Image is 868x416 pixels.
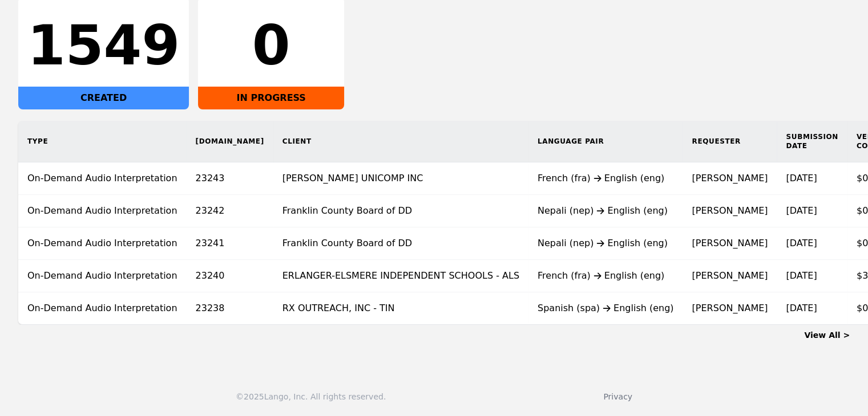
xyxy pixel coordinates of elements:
div: Nepali (nep) English (eng) [538,204,674,218]
td: On-Demand Audio Interpretation [18,260,187,292]
td: [PERSON_NAME] [683,162,777,195]
td: [PERSON_NAME] [683,227,777,260]
th: [DOMAIN_NAME] [187,121,273,162]
time: [DATE] [786,173,817,183]
td: Franklin County Board of DD [273,227,528,260]
a: Privacy [603,392,632,401]
th: Requester [683,121,777,162]
th: Submission Date [777,121,847,162]
td: 23242 [187,195,273,227]
td: [PERSON_NAME] [683,292,777,325]
a: View All > [804,331,850,340]
td: ERLANGER-ELSMERE INDEPENDENT SCHOOLS - ALS [273,260,528,292]
div: CREATED [18,87,189,109]
td: Franklin County Board of DD [273,195,528,227]
time: [DATE] [786,270,817,281]
div: IN PROGRESS [198,87,344,109]
td: 23240 [187,260,273,292]
td: 23241 [187,227,273,260]
td: 23238 [187,292,273,325]
div: 0 [207,18,335,73]
div: French (fra) English (eng) [538,269,674,283]
td: [PERSON_NAME] [683,195,777,227]
td: On-Demand Audio Interpretation [18,227,187,260]
td: On-Demand Audio Interpretation [18,292,187,325]
th: Type [18,121,187,162]
td: RX OUTREACH, INC - TIN [273,292,528,325]
td: [PERSON_NAME] UNICOMP INC [273,162,528,195]
div: Spanish (spa) English (eng) [538,301,674,315]
div: 1549 [27,18,180,73]
div: French (fra) English (eng) [538,172,674,185]
time: [DATE] [786,303,817,313]
div: Nepali (nep) English (eng) [538,236,674,250]
td: 23243 [187,162,273,195]
td: On-Demand Audio Interpretation [18,162,187,195]
th: Language Pair [528,121,683,162]
td: On-Demand Audio Interpretation [18,195,187,227]
th: Client [273,121,528,162]
time: [DATE] [786,238,817,248]
time: [DATE] [786,205,817,216]
td: [PERSON_NAME] [683,260,777,292]
div: © 2025 Lango, Inc. All rights reserved. [236,391,386,402]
